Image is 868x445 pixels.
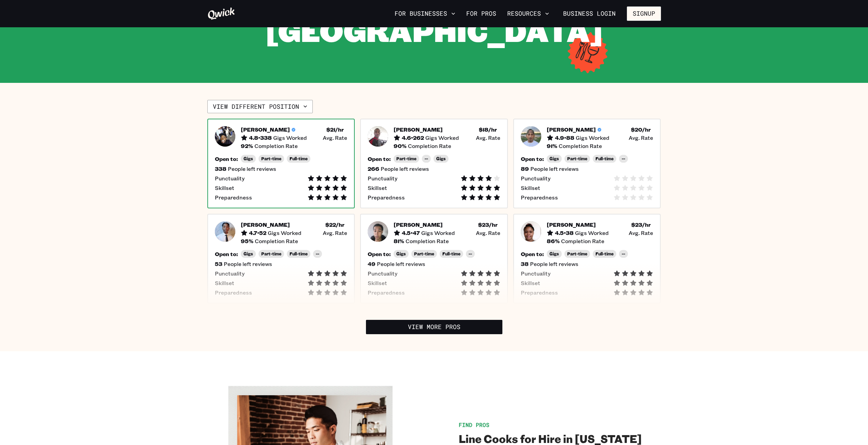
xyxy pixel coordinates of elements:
span: Find Pros [459,421,489,428]
button: Pro headshot[PERSON_NAME]4.5•38Gigs Worked$23/hr Avg. Rate86%Completion RateOpen to:GigsPart-time... [513,214,661,303]
span: People left reviews [377,261,425,267]
span: Avg. Rate [323,229,347,236]
span: Skillset [368,184,387,191]
span: Avg. Rate [323,134,347,141]
img: Pro headshot [368,126,388,147]
span: Part-time [414,251,434,256]
span: Skillset [521,280,540,286]
h5: Open to: [521,251,544,257]
h5: Open to: [521,155,544,162]
h5: Open to: [215,155,238,162]
span: -- [622,156,625,161]
h5: 86 % [547,238,560,244]
h5: [PERSON_NAME] [547,221,596,228]
h5: [PERSON_NAME] [547,126,596,133]
a: Pro headshot[PERSON_NAME]4.5•47Gigs Worked$23/hr Avg. Rate81%Completion RateOpen to:GigsPart-time... [360,214,508,303]
span: Part-time [567,251,587,256]
span: -- [425,156,428,161]
img: Pro headshot [521,221,541,242]
span: Skillset [368,280,387,286]
span: People left reviews [224,261,272,267]
button: View different position [207,100,313,114]
span: Part-time [396,156,416,161]
span: Gigs Worked [268,229,301,236]
span: Full-time [442,251,460,256]
span: Avg. Rate [629,134,653,141]
span: Full-time [595,251,614,256]
a: Pro headshot[PERSON_NAME]4.6•262Gigs Worked$18/hr Avg. Rate90%Completion RateOpen to:Part-time--G... [360,119,508,208]
button: Pro headshot[PERSON_NAME]4.9•88Gigs Worked$20/hr Avg. Rate91%Completion RateOpen to:GigsPart-time... [513,119,661,208]
span: Punctuality [368,270,397,277]
span: Skillset [215,184,234,191]
span: Preparedness [368,194,405,201]
span: People left reviews [228,165,276,172]
span: Gigs [549,156,559,161]
span: Preparedness [215,194,252,201]
button: Pro headshot[PERSON_NAME]4.8•338Gigs Worked$21/hr Avg. Rate92%Completion RateOpen to:GigsPart-tim... [207,119,355,208]
h5: Open to: [215,251,238,257]
span: Skillset [521,184,540,191]
h5: 266 [368,165,379,172]
span: Gigs [244,156,253,161]
h5: Open to: [368,251,391,257]
span: Avg. Rate [476,229,500,236]
span: Gigs [396,251,406,256]
span: -- [622,251,625,256]
span: People left reviews [530,261,578,267]
h5: 89 [521,165,529,172]
h5: 4.9 • 88 [555,134,574,141]
h5: $ 22 /hr [325,221,344,228]
h5: 4.5 • 47 [402,229,420,236]
button: Resources [504,8,552,19]
span: Gigs Worked [576,134,609,141]
span: Punctuality [368,175,397,182]
h5: 4.7 • 52 [249,229,266,236]
span: Skillset [215,280,234,286]
span: Avg. Rate [629,229,653,236]
img: Pro headshot [215,126,235,147]
span: Gigs Worked [575,229,609,236]
h5: [PERSON_NAME] [241,221,290,228]
span: -- [316,251,319,256]
span: Completion Rate [561,238,604,244]
span: Completion Rate [254,143,298,149]
button: Pro headshot[PERSON_NAME]4.7•52Gigs Worked$22/hr Avg. Rate95%Completion RateOpen to:GigsPart-time... [207,214,355,303]
span: People left reviews [381,165,429,172]
span: Preparedness [368,289,405,296]
span: Gigs [549,251,559,256]
h5: 95 % [241,238,253,244]
span: Gigs [436,156,446,161]
h5: 49 [368,261,376,267]
h5: $ 20 /hr [631,126,651,133]
h5: 90 % [394,143,407,149]
h5: $ 23 /hr [631,221,651,228]
span: Punctuality [521,270,550,277]
h5: 4.5 • 38 [555,229,574,236]
span: Gigs Worked [421,229,455,236]
span: Punctuality [215,270,245,277]
a: View More Pros [366,320,502,334]
span: Part-time [261,156,281,161]
h5: $ 23 /hr [478,221,498,228]
span: Preparedness [521,194,558,201]
span: Completion Rate [559,143,602,149]
span: People left reviews [530,165,579,172]
img: Pro headshot [521,126,541,147]
h5: $ 21 /hr [326,126,344,133]
h5: Open to: [368,155,391,162]
h5: [PERSON_NAME] [394,221,443,228]
h5: 92 % [241,143,253,149]
span: Part-time [567,156,587,161]
span: Full-time [290,251,308,256]
span: Completion Rate [408,143,451,149]
span: Full-time [290,156,308,161]
span: Preparedness [521,289,558,296]
span: Punctuality [521,175,550,182]
span: Full-time [595,156,614,161]
h5: $ 18 /hr [479,126,497,133]
span: Gigs [244,251,253,256]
